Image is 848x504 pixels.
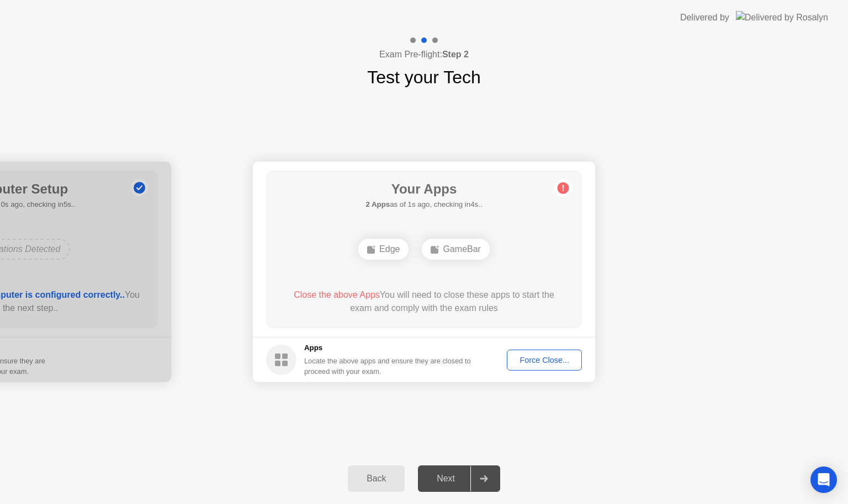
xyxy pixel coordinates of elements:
[810,467,837,493] div: Open Intercom Messenger
[365,200,390,208] b: 2 Apps
[365,179,482,199] h1: Your Apps
[304,356,471,377] div: Locate the above apps and ensure they are closed to proceed with your exam.
[365,199,482,210] h5: as of 1s ago, checking in4s..
[442,50,469,59] b: Step 2
[358,239,409,260] div: Edge
[418,465,500,492] button: Next
[680,11,729,24] div: Delivered by
[351,474,401,484] div: Back
[282,288,566,315] div: You will need to close these apps to start the exam and comply with the exam rules
[379,48,469,61] h4: Exam Pre-flight:
[367,64,481,90] h1: Test your Tech
[348,465,405,492] button: Back
[422,239,489,260] div: GameBar
[511,356,578,364] div: Force Close...
[507,350,582,371] button: Force Close...
[736,11,828,24] img: Delivered by Rosalyn
[421,474,470,484] div: Next
[304,342,471,353] h5: Apps
[294,290,380,299] span: Close the above Apps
